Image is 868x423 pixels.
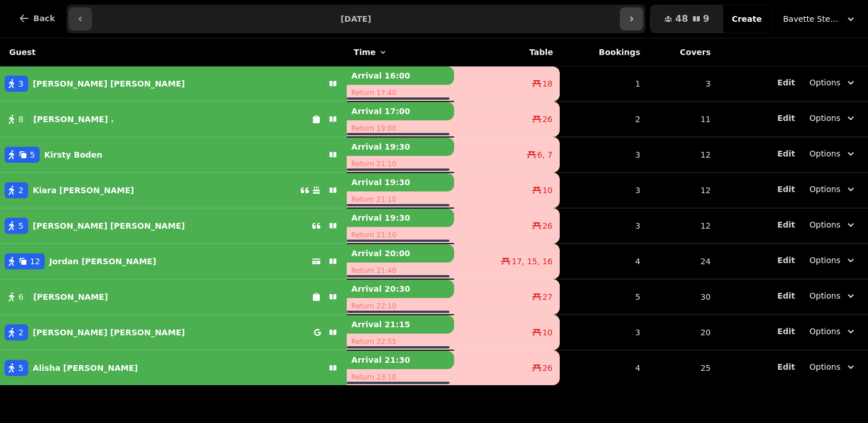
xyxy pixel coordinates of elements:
p: Return 21:10 [347,156,454,172]
button: 489 [650,5,723,33]
span: 27 [542,291,553,303]
td: 24 [647,244,718,279]
button: Edit [777,219,795,230]
td: 12 [647,173,718,208]
button: Options [803,321,863,342]
p: Alisha [PERSON_NAME] [33,362,138,374]
p: [PERSON_NAME] [PERSON_NAME] [33,220,185,232]
span: Time [354,46,375,58]
span: Options [809,219,840,230]
span: Bavette Steakhouse - [PERSON_NAME] [783,13,840,25]
td: 1 [560,66,647,102]
p: Return 21:40 [347,263,454,279]
p: Arrival 21:30 [347,351,454,369]
span: 6 [18,291,24,303]
button: Edit [777,183,795,195]
span: 5 [18,220,24,232]
td: 3 [560,137,647,173]
td: 2 [560,101,647,137]
th: Table [454,38,560,66]
span: Back [33,14,55,22]
th: Covers [647,38,718,66]
p: [PERSON_NAME] [PERSON_NAME] [33,78,185,89]
p: Arrival 20:30 [347,280,454,298]
span: 26 [542,362,553,374]
p: Arrival 16:00 [347,66,454,85]
p: Kiara [PERSON_NAME] [33,185,134,196]
td: 12 [647,208,718,244]
span: Options [809,77,840,88]
span: Create [732,15,762,23]
p: Arrival 17:00 [347,102,454,120]
span: Options [809,183,840,195]
span: 10 [542,327,553,338]
p: Arrival 21:15 [347,315,454,334]
button: Options [803,179,863,199]
span: Options [809,254,840,266]
span: 18 [542,78,553,89]
p: Return 21:10 [347,227,454,243]
span: Edit [777,292,795,300]
button: Options [803,250,863,271]
td: 3 [560,208,647,244]
td: 3 [560,315,647,350]
p: Arrival 19:30 [347,209,454,227]
button: Create [723,5,771,33]
button: Edit [777,361,795,373]
p: [PERSON_NAME] [33,291,108,303]
span: Edit [777,114,795,122]
span: Edit [777,363,795,371]
p: Return 19:00 [347,120,454,136]
span: 5 [30,149,35,160]
span: 10 [542,185,553,196]
p: [PERSON_NAME] . [33,113,114,125]
p: Return 22:55 [347,334,454,350]
button: Options [803,108,863,128]
span: Options [809,326,840,337]
span: Edit [777,327,795,335]
span: Edit [777,256,795,264]
span: 48 [675,14,688,23]
td: 20 [647,315,718,350]
p: Kirsty Boden [44,149,102,160]
button: Back [9,5,64,32]
button: Options [803,72,863,93]
button: Bavette Steakhouse - [PERSON_NAME] [776,9,863,29]
td: 11 [647,101,718,137]
button: Edit [777,112,795,124]
button: Options [803,214,863,235]
th: Bookings [560,38,647,66]
button: Options [803,357,863,377]
td: 4 [560,244,647,279]
p: Arrival 20:00 [347,244,454,263]
p: Jordan [PERSON_NAME] [49,256,156,267]
p: Arrival 19:30 [347,173,454,191]
button: Options [803,285,863,306]
button: Edit [777,148,795,159]
td: 3 [647,66,718,102]
button: Edit [777,254,795,266]
span: 12 [30,256,40,267]
span: 3 [18,78,24,89]
span: 5 [18,362,24,374]
span: Edit [777,150,795,158]
td: 5 [560,279,647,315]
td: 12 [647,137,718,173]
p: Return 17:40 [347,85,454,101]
p: Return 23:10 [347,369,454,385]
span: 2 [18,185,24,196]
span: 26 [542,113,553,125]
span: Edit [777,185,795,193]
td: 25 [647,350,718,385]
td: 4 [560,350,647,385]
span: 6, 7 [537,149,553,160]
span: Options [809,112,840,124]
span: 9 [703,14,710,23]
p: Return 21:10 [347,191,454,207]
button: Edit [777,326,795,337]
p: Arrival 19:30 [347,138,454,156]
button: Edit [777,77,795,88]
span: 8 [18,113,24,125]
span: 26 [542,220,553,232]
span: 17, 15, 16 [511,256,552,267]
